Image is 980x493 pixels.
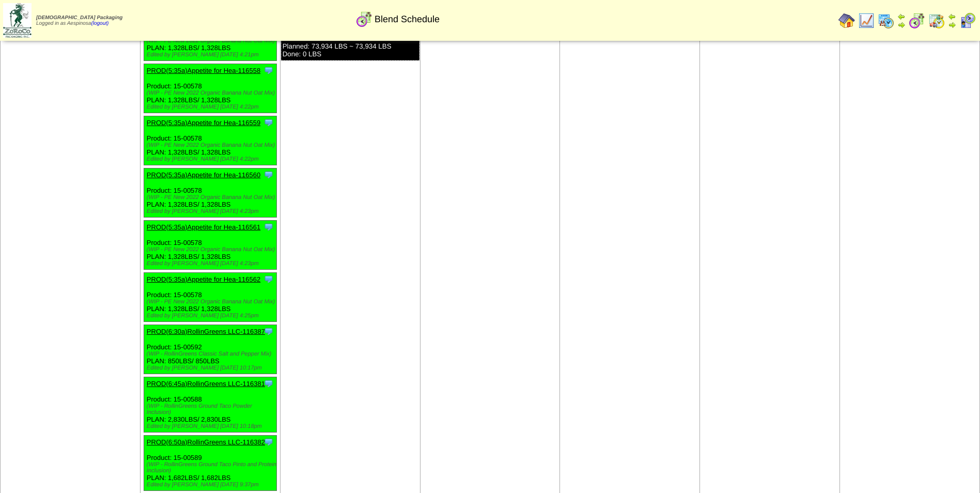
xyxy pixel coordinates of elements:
div: Product: 15-00592 PLAN: 850LBS / 850LBS [144,325,276,374]
div: Product: 15-00578 PLAN: 1,328LBS / 1,328LBS [144,168,276,218]
div: Edited by [PERSON_NAME] [DATE] 4:22pm [147,156,276,162]
img: home.gif [838,12,855,29]
img: Tooltip [263,65,274,75]
div: Edited by [PERSON_NAME] [DATE] 4:22pm [147,104,276,110]
a: PROD(6:30a)RollinGreens LLC-116387 [147,328,265,335]
a: PROD(5:35a)Appetite for Hea-116558 [147,67,260,74]
a: PROD(5:35a)Appetite for Hea-116560 [147,171,260,179]
span: Blend Schedule [375,14,440,25]
a: PROD(6:45a)RollinGreens LLC-116381 [147,380,265,388]
img: zoroco-logo-small.webp [3,3,32,38]
div: Product: 15-00589 PLAN: 1,682LBS / 1,682LBS [144,436,276,491]
div: (WIP - RollinGreens Ground Taco Pinto and Protein Inclusion) [147,461,276,474]
img: line_graph.gif [858,12,875,29]
img: Tooltip [263,326,274,336]
a: (logout) [91,21,108,26]
div: (WIP - PE New 2022 Organic Banana Nut Oat Mix) [147,194,276,201]
img: calendarblend.gif [356,11,372,27]
a: PROD(5:35a)Appetite for Hea-116561 [147,223,260,231]
div: (WIP - PE New 2022 Organic Banana Nut Oat Mix) [147,90,276,96]
img: calendarinout.gif [928,12,945,29]
div: Edited by [PERSON_NAME] [DATE] 10:17pm [147,365,276,371]
a: PROD(5:35a)Appetite for Hea-116562 [147,275,260,283]
div: Product: 15-00588 PLAN: 2,830LBS / 2,830LBS [144,377,276,433]
a: PROD(5:35a)Appetite for Hea-116559 [147,119,260,127]
div: Edited by [PERSON_NAME] [DATE] 4:21pm [147,52,276,58]
img: calendarblend.gif [909,12,925,29]
div: Product: 15-00578 PLAN: 1,328LBS / 1,328LBS [144,221,276,270]
div: (WIP - RollinGreens Classic Salt and Pepper Mix) [147,351,276,357]
div: Edited by [PERSON_NAME] [DATE] 4:25pm [147,313,276,319]
img: Tooltip [263,222,274,232]
img: Tooltip [263,170,274,180]
div: Planned: 73,934 LBS ~ 73,934 LBS Done: 0 LBS [281,40,419,60]
span: Logged in as Aespinosa [36,15,122,26]
img: Tooltip [263,117,274,128]
div: (WIP - RollinGreens Ground Taco Powder Inclusion) [147,403,276,415]
span: [DEMOGRAPHIC_DATA] Packaging [36,15,122,21]
div: Edited by [PERSON_NAME] [DATE] 4:23pm [147,208,276,214]
img: Tooltip [263,274,274,284]
div: (WIP - PE New 2022 Organic Banana Nut Oat Mix) [147,299,276,305]
img: arrowright.gif [948,21,956,29]
div: Edited by [PERSON_NAME] [DATE] 9:37pm [147,482,276,488]
div: Product: 15-00578 PLAN: 1,328LBS / 1,328LBS [144,64,276,113]
img: calendarprod.gif [878,12,894,29]
div: (WIP - PE New 2022 Organic Banana Nut Oat Mix) [147,246,276,253]
img: Tooltip [263,437,274,447]
a: PROD(6:50a)RollinGreens LLC-116382 [147,438,265,446]
img: arrowright.gif [897,21,906,29]
div: Product: 15-00578 PLAN: 1,328LBS / 1,328LBS [144,273,276,322]
img: arrowleft.gif [897,12,906,21]
img: Tooltip [263,378,274,389]
img: arrowleft.gif [948,12,956,21]
div: (WIP - PE New 2022 Organic Banana Nut Oat Mix) [147,142,276,148]
div: Edited by [PERSON_NAME] [DATE] 10:18pm [147,423,276,429]
img: calendarcustomer.gif [959,12,976,29]
div: Product: 15-00578 PLAN: 1,328LBS / 1,328LBS [144,116,276,165]
div: Edited by [PERSON_NAME] [DATE] 4:23pm [147,260,276,267]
